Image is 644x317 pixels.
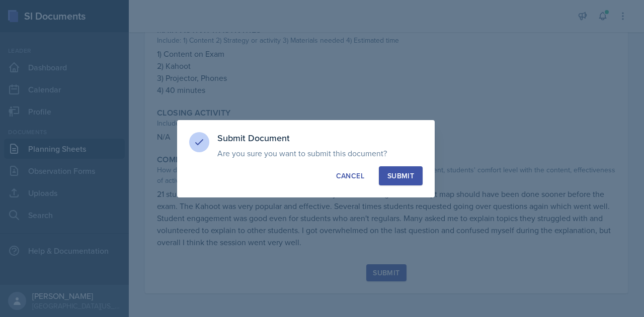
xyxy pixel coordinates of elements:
[379,166,423,185] button: Submit
[217,148,423,158] p: Are you sure you want to submit this document?
[328,166,373,185] button: Cancel
[217,132,423,144] h3: Submit Document
[387,171,414,181] div: Submit
[336,171,364,181] div: Cancel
